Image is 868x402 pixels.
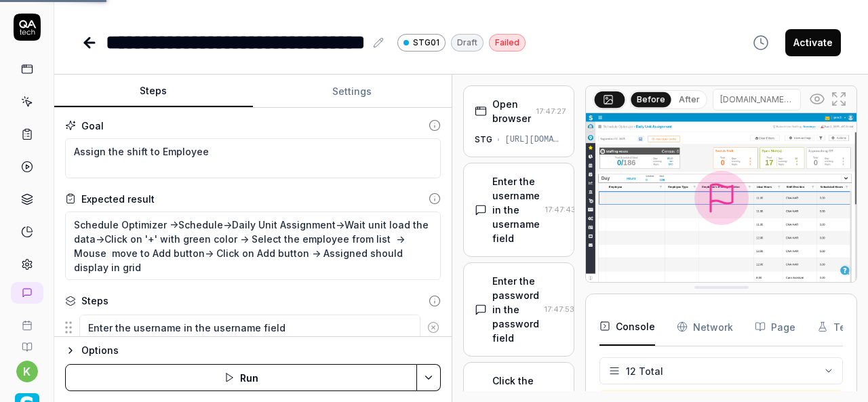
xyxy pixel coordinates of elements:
[755,308,795,346] button: Page
[253,75,452,108] button: Settings
[81,192,155,206] div: Expected result
[5,309,48,331] a: Book a call with us
[492,97,531,125] div: Open browser
[586,113,856,282] img: Screenshot
[16,361,38,382] button: k
[451,34,484,52] div: Draft
[492,174,540,245] div: Enter the username in the username field
[413,37,439,49] span: STG01
[81,119,104,133] div: Goal
[673,92,705,107] button: After
[81,294,108,308] div: Steps
[677,308,733,346] button: Network
[5,331,48,353] a: Documentation
[545,205,576,214] time: 17:47:43
[785,29,841,56] button: Activate
[11,282,43,304] a: New conversation
[54,75,253,108] button: Steps
[475,134,492,146] div: STG
[420,314,445,341] button: Remove step
[81,342,441,359] div: Options
[631,92,671,106] button: Before
[828,88,850,110] button: Open in full screen
[745,29,777,56] button: View version history
[492,274,539,345] div: Enter the password in the password field
[536,106,566,116] time: 17:47:27
[545,304,574,314] time: 17:47:53
[65,364,417,391] button: Run
[65,342,441,359] button: Options
[65,313,441,342] div: Suggestions
[489,34,526,52] div: Failed
[397,33,446,52] a: STG01
[599,308,655,346] button: Console
[505,134,563,146] div: [URL][DOMAIN_NAME]
[806,88,828,110] button: Show all interative elements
